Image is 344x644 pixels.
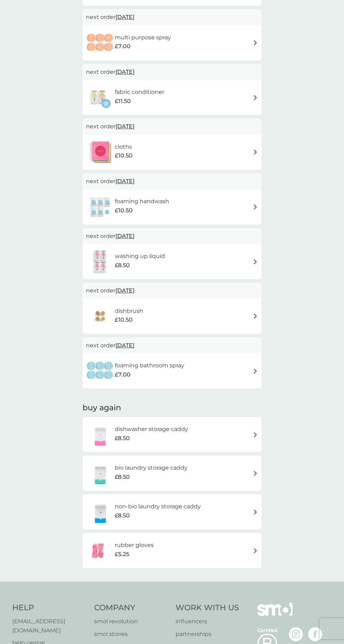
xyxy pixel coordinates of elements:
[115,252,165,261] h6: washing up liquid
[115,361,184,370] h6: foaming bathroom spray
[115,463,187,472] h6: bio laundry storage caddy
[86,122,258,131] p: next order
[115,425,188,434] h6: dishwasher storage caddy
[86,359,115,383] img: foaming bathroom spray
[86,13,258,22] p: next order
[86,500,115,524] img: non-bio laundry storage caddy
[176,617,239,626] a: influencers
[115,284,134,297] span: [DATE]
[253,204,258,210] img: arrow right
[257,603,292,626] img: smol
[12,617,87,635] a: [EMAIL_ADDRESS][DOMAIN_NAME]
[86,249,115,274] img: washing up liquid
[12,603,87,613] h4: Help
[308,627,322,641] img: visit the smol Facebook page
[253,149,258,155] img: arrow right
[86,177,258,186] p: next order
[253,548,258,553] img: arrow right
[253,368,258,374] img: arrow right
[86,341,258,350] p: next order
[115,42,131,51] span: £7.00
[176,603,239,613] h4: Work With Us
[115,502,201,511] h6: non-bio laundry storage caddy
[115,511,130,520] span: £8.50
[176,630,239,639] a: partnerships
[86,31,115,55] img: multi purpose spray
[115,65,134,79] span: [DATE]
[115,10,134,24] span: [DATE]
[115,151,133,160] span: £10.50
[253,259,258,264] img: arrow right
[115,120,134,133] span: [DATE]
[115,550,129,559] span: £5.25
[86,67,258,77] p: next order
[253,471,258,476] img: arrow right
[115,307,143,316] h6: dishbrush
[86,461,115,485] img: bio laundry storage caddy
[86,85,111,110] img: fabric conditioner
[115,97,131,106] span: £11.50
[86,286,258,295] p: next order
[253,40,258,45] img: arrow right
[94,630,169,639] a: smol stories
[115,88,164,97] h6: fabric conditioner
[94,603,169,613] h4: Company
[115,229,134,243] span: [DATE]
[82,402,262,413] h2: buy again
[253,95,258,100] img: arrow right
[86,140,115,165] img: cloths
[289,627,303,641] img: visit the smol Instagram page
[115,33,171,42] h6: multi purpose spray
[86,195,115,219] img: foaming handwash
[115,315,133,324] span: £10.50
[94,617,169,626] a: smol revolution
[115,197,169,206] h6: foaming handwash
[253,432,258,437] img: arrow right
[86,304,115,329] img: dishbrush
[253,314,258,319] img: arrow right
[115,339,134,352] span: [DATE]
[115,174,134,188] span: [DATE]
[115,370,131,379] span: £7.00
[253,509,258,515] img: arrow right
[115,472,130,482] span: £8.50
[86,538,111,563] img: rubber gloves
[115,541,154,550] h6: rubber gloves
[86,422,115,447] img: dishwasher storage caddy
[115,206,133,215] span: £10.50
[86,232,258,241] p: next order
[115,434,130,443] span: £8.50
[115,261,130,270] span: £8.50
[115,142,133,152] h6: cloths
